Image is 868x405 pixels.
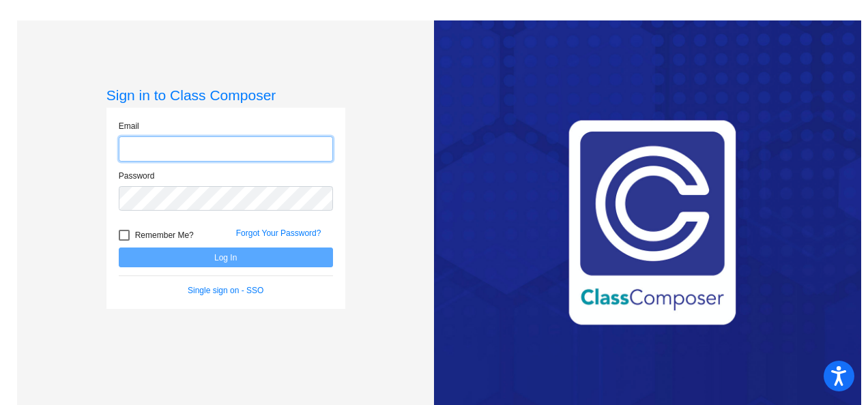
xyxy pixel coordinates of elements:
label: Email [119,120,139,132]
span: Remember Me? [135,227,194,243]
a: Single sign on - SSO [188,286,263,295]
a: Forgot Your Password? [236,228,321,238]
label: Password [119,170,155,182]
h3: Sign in to Class Composer [106,87,345,104]
button: Log In [119,247,333,267]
